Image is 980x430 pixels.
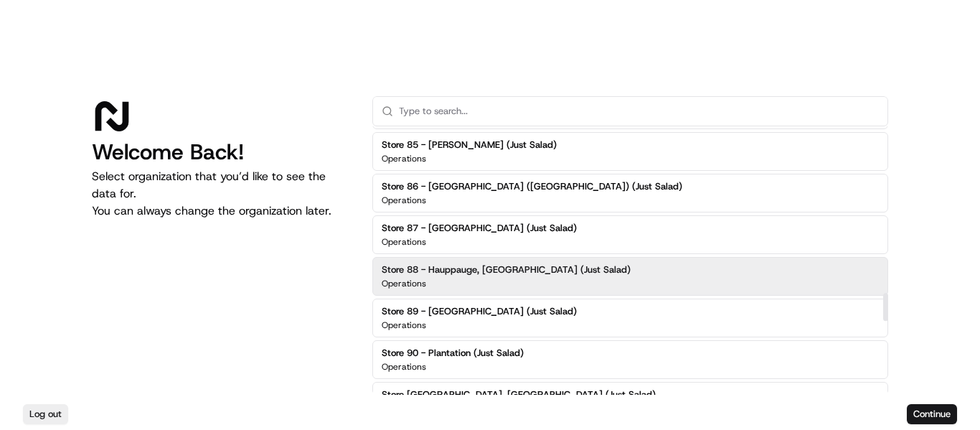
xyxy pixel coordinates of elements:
[382,347,524,360] h2: Store 90 - Plantation (Just Salad)
[92,168,349,220] p: Select organization that you’d like to see the data for. You can always change the organization l...
[399,97,879,126] input: Type to search...
[382,139,557,151] h2: Store 85 - [PERSON_NAME] (Just Salad)
[382,236,426,248] p: Operations
[382,305,577,318] h2: Store 89 - [GEOGRAPHIC_DATA] (Just Salad)
[907,404,957,424] button: Continue
[92,139,349,165] h1: Welcome Back!
[382,153,426,164] p: Operations
[382,388,656,401] h2: Store [GEOGRAPHIC_DATA], [GEOGRAPHIC_DATA] (Just Salad)
[382,278,426,289] p: Operations
[382,195,426,206] p: Operations
[382,319,426,331] p: Operations
[382,361,426,373] p: Operations
[382,180,682,193] h2: Store 86 - [GEOGRAPHIC_DATA] ([GEOGRAPHIC_DATA]) (Just Salad)
[382,263,631,276] h2: Store 88 - Hauppauge, [GEOGRAPHIC_DATA] (Just Salad)
[23,404,68,424] button: Log out
[382,222,577,235] h2: Store 87 - [GEOGRAPHIC_DATA] (Just Salad)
